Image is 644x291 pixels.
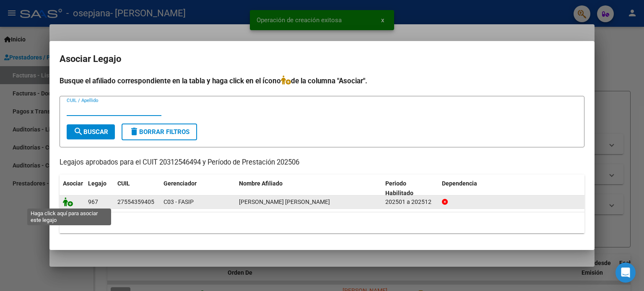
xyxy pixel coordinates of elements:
span: Periodo Habilitado [385,180,413,196]
button: Borrar Filtros [122,124,197,140]
button: Buscar [67,124,115,139]
div: 1 registros [60,212,584,233]
datatable-header-cell: CUIL [114,175,160,202]
span: Nombre Afiliado [239,180,283,187]
mat-icon: delete [129,126,139,136]
span: Gerenciador [164,180,197,187]
span: Asociar [63,180,83,187]
p: Legajos aprobados para el CUIT 20312546494 y Período de Prestación 202506 [60,157,584,168]
div: Open Intercom Messenger [615,263,636,283]
div: 202501 a 202512 [385,197,435,207]
span: C03 - FASIP [164,198,194,205]
datatable-header-cell: Periodo Habilitado [382,175,439,202]
datatable-header-cell: Gerenciador [160,175,236,202]
datatable-header-cell: Nombre Afiliado [236,175,382,202]
span: Borrar Filtros [129,128,190,136]
span: MOLINA MIA MIRELA [239,198,330,205]
datatable-header-cell: Asociar [60,175,85,202]
h4: Busque el afiliado correspondiente en la tabla y haga click en el ícono de la columna "Asociar". [60,75,584,86]
span: CUIL [117,180,130,187]
span: 967 [88,198,98,205]
span: Buscar [73,128,108,136]
span: Legajo [88,180,106,187]
h2: Asociar Legajo [60,51,584,67]
span: Dependencia [442,180,477,187]
datatable-header-cell: Dependencia [439,175,585,202]
div: 27554359405 [117,197,154,207]
mat-icon: search [73,126,83,136]
datatable-header-cell: Legajo [85,175,114,202]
